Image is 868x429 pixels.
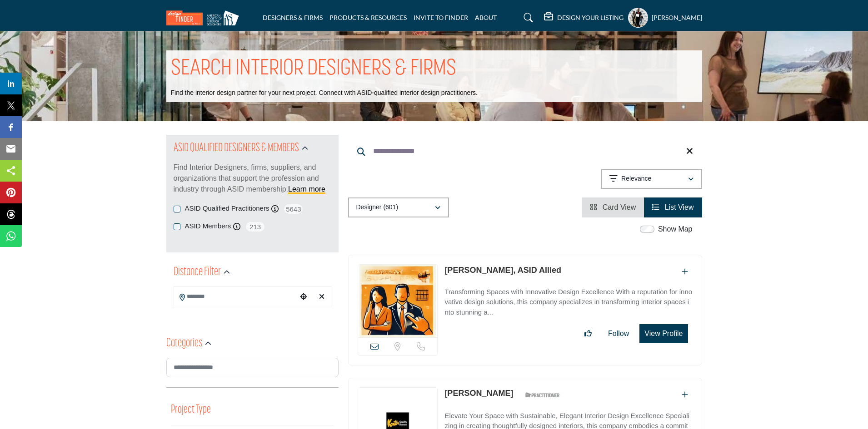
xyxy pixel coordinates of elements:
[174,264,221,281] h2: Distance Filter
[315,287,329,307] div: Clear search location
[174,223,180,230] input: ASID Members checkbox
[166,10,244,25] img: Site Logo
[658,224,693,235] label: Show Map
[682,268,688,276] a: Add To List
[522,390,563,401] img: ASID Qualified Practitioners Badge Icon
[171,89,478,98] p: Find the interior design partner for your next project. Connect with ASID-qualified interior desi...
[444,287,692,318] p: Transforming Spaces with Innovative Design Excellence With a reputation for innovative design sol...
[171,401,211,419] button: Project Type
[174,206,180,212] input: ASID Qualified Practitioners checkbox
[582,197,644,217] li: Card View
[166,335,202,352] h2: Categories
[444,264,561,276] p: Kimberly Webber, ASID Allied
[444,266,561,275] a: [PERSON_NAME], ASID Allied
[682,391,688,399] a: Add To List
[590,203,636,211] a: View Card
[356,203,399,212] p: Designer (601)
[444,389,513,398] a: [PERSON_NAME]
[348,197,449,217] button: Designer (601)
[414,14,468,21] a: INVITE TO FINDER
[603,203,636,211] span: Card View
[557,14,624,22] h5: DESIGN YOUR LISTING
[283,203,304,215] span: 5643
[263,14,323,21] a: DESIGNERS & FIRMS
[652,13,702,22] h5: [PERSON_NAME]
[644,197,702,217] li: List View
[621,174,651,183] p: Relevance
[602,325,635,343] button: Follow
[245,221,265,232] span: 213
[665,203,694,211] span: List View
[358,265,438,337] img: Kimberly Webber, ASID Allied
[171,55,456,83] h1: SEARCH INTERIOR DESIGNERS & FIRMS
[288,185,325,193] a: Learn more
[297,287,310,307] div: Choose your current location
[639,324,688,343] button: View Profile
[174,140,299,157] h2: ASID QUALIFIED DESIGNERS & MEMBERS
[166,358,339,377] input: Search Category
[601,169,702,189] button: Relevance
[515,10,539,25] a: Search
[185,203,269,214] label: ASID Qualified Practitioners
[652,203,693,211] a: View List
[329,14,407,21] a: PRODUCTS & RESOURCES
[348,140,702,162] input: Search Keyword
[544,12,624,23] div: DESIGN YOUR LISTING
[475,14,497,21] a: ABOUT
[174,288,297,306] input: Search Location
[444,387,513,399] p: Rebecca Webber
[628,8,648,28] button: Show hide supplier dropdown
[579,325,598,343] button: Like listing
[174,162,331,195] p: Find Interior Designers, firms, suppliers, and organizations that support the profession and indu...
[185,221,231,232] label: ASID Members
[444,281,692,318] a: Transforming Spaces with Innovative Design Excellence With a reputation for innovative design sol...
